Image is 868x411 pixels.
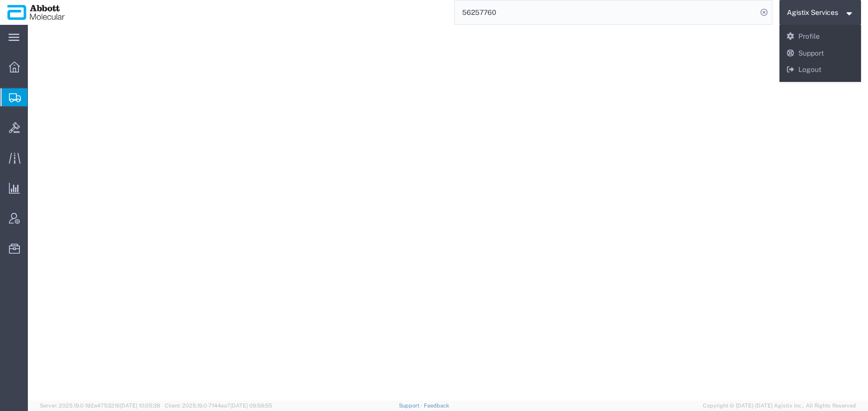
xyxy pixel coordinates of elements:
[424,403,449,409] a: Feedback
[786,6,855,18] button: Agistix Services
[40,403,160,409] span: Server: 2025.19.0-192a4753216
[7,5,65,20] img: logo
[779,62,862,78] a: Logout
[120,403,160,409] span: [DATE] 10:05:38
[779,28,862,45] a: Profile
[779,45,862,62] a: Support
[703,402,856,410] span: Copyright © [DATE]-[DATE] Agistix Inc., All Rights Reserved
[399,403,424,409] a: Support
[455,0,757,24] input: Search for shipment number, reference number
[28,25,868,401] iframe: To enrich screen reader interactions, please activate Accessibility in Grammarly extension settings
[230,403,272,409] span: [DATE] 09:58:55
[165,403,272,409] span: Client: 2025.19.0-7f44ea7
[787,7,838,18] span: Agistix Services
